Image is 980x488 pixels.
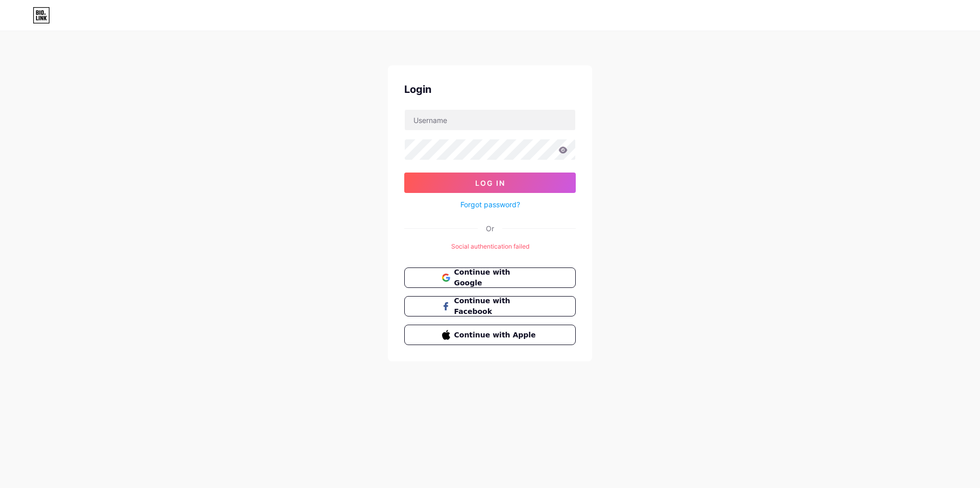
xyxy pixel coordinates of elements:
[486,223,494,234] div: Or
[404,82,576,97] div: Login
[404,173,576,193] button: Log In
[405,110,575,130] input: Username
[454,267,538,288] span: Continue with Google
[454,330,538,340] span: Continue with Apple
[404,242,576,251] div: Social authentication failed
[404,267,576,288] button: Continue with Google
[460,199,520,210] a: Forgot password?
[475,179,505,187] span: Log In
[454,296,538,317] span: Continue with Facebook
[404,296,576,316] button: Continue with Facebook
[404,325,576,345] button: Continue with Apple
